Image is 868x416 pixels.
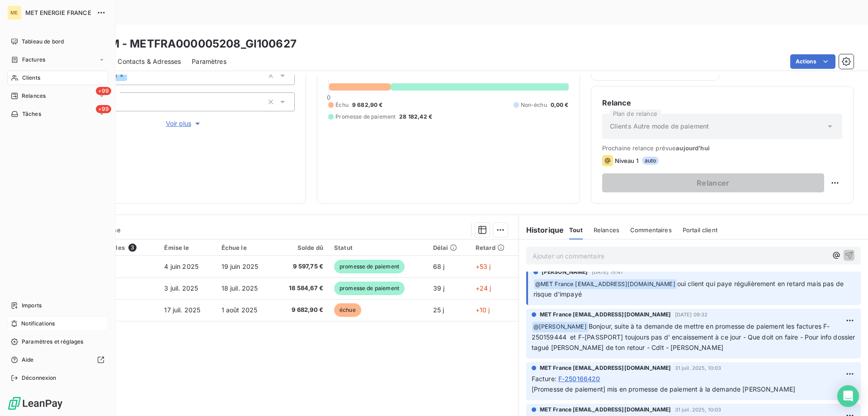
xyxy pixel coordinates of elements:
[476,263,491,270] span: +53 j
[192,57,226,66] span: Paramètres
[610,122,709,131] span: Clients Autre mode de paiement
[80,36,297,52] h3: ESSAM - METFRA000005208_GI100627
[127,72,134,80] input: Ajouter une valeur
[602,144,842,152] span: Prochaine relance prévue
[594,226,619,234] span: Relances
[335,113,396,121] span: Promesse de paiement
[7,107,108,121] a: +99Tâches
[118,57,181,66] span: Contacts & Adresses
[7,34,108,49] a: Tableau de bord
[7,335,108,349] a: Paramètres et réglages
[22,301,42,310] span: Imports
[540,311,671,319] span: MET France [EMAIL_ADDRESS][DOMAIN_NAME]
[22,356,34,364] span: Aide
[22,38,64,46] span: Tableau de bord
[540,406,671,414] span: MET France [EMAIL_ADDRESS][DOMAIN_NAME]
[222,263,259,270] span: 19 juin 2025
[532,385,796,393] span: [Promesse de paiement] mis en promesse de paiement à la demande [PERSON_NAME]
[7,53,108,67] a: Factures
[433,263,445,270] span: 68 j
[592,269,623,275] span: [DATE] 15:41
[96,87,111,95] span: +99
[222,284,258,292] span: 18 juil. 2025
[433,306,444,314] span: 25 j
[675,407,722,412] span: 31 juil. 2025, 10:03
[602,97,842,108] h6: Relance
[22,374,57,382] span: Déconnexion
[476,244,513,251] div: Retard
[73,119,295,129] button: Voir plus
[334,282,405,295] span: promesse de paiement
[22,56,45,64] span: Factures
[164,244,210,251] div: Émise le
[166,119,202,128] span: Voir plus
[630,226,672,234] span: Commentaires
[533,280,845,298] span: oui client qui paye régulièrement en retard mais pas de risque d'impayé
[519,225,564,235] h6: Historique
[7,89,108,103] a: +99Relances
[22,110,41,118] span: Tâches
[164,284,198,292] span: 3 juil. 2025
[164,263,198,270] span: 4 juin 2025
[279,284,323,293] span: 18 584,67 €
[327,94,330,101] span: 0
[7,298,108,313] a: Imports
[22,338,83,346] span: Paramètres et réglages
[642,157,659,165] span: auto
[22,74,40,82] span: Clients
[534,279,677,290] span: @ MET France [EMAIL_ADDRESS][DOMAIN_NAME]
[683,226,717,234] span: Portail client
[222,244,269,251] div: Échue le
[675,365,722,371] span: 31 juil. 2025, 10:03
[540,364,671,372] span: MET France [EMAIL_ADDRESS][DOMAIN_NAME]
[335,101,349,109] span: Échu
[675,312,708,317] span: [DATE] 09:32
[837,385,859,407] div: Open Intercom Messenger
[532,322,857,351] span: Bonjour, suite à ta demande de mettre en promesse de paiement les factures F-250159444 et F-[PASS...
[222,306,258,314] span: 1 août 2025
[7,396,63,411] img: Logo LeanPay
[352,101,383,109] span: 9 682,90 €
[476,284,491,292] span: +24 j
[21,320,55,328] span: Notifications
[399,113,432,121] span: 28 182,42 €
[279,262,323,271] span: 9 597,75 €
[558,374,600,383] span: F-250166420
[433,244,465,251] div: Délai
[790,54,835,69] button: Actions
[334,303,361,317] span: échue
[476,306,490,314] span: +10 j
[542,268,588,276] span: [PERSON_NAME]
[279,244,323,251] div: Solde dû
[7,353,108,367] a: Aide
[7,71,108,85] a: Clients
[521,101,547,109] span: Non-échu
[676,144,710,152] span: aujourd’hui
[433,284,445,292] span: 39 j
[569,226,583,234] span: Tout
[602,173,824,192] button: Relancer
[551,101,569,109] span: 0,00 €
[164,306,200,314] span: 17 juil. 2025
[532,322,588,332] span: @ [PERSON_NAME]
[334,260,405,273] span: promesse de paiement
[279,306,323,315] span: 9 682,90 €
[615,157,638,164] span: Niveau 1
[334,244,422,251] div: Statut
[22,92,46,100] span: Relances
[96,105,111,113] span: +99
[128,244,137,252] span: 3
[532,374,557,383] span: Facture :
